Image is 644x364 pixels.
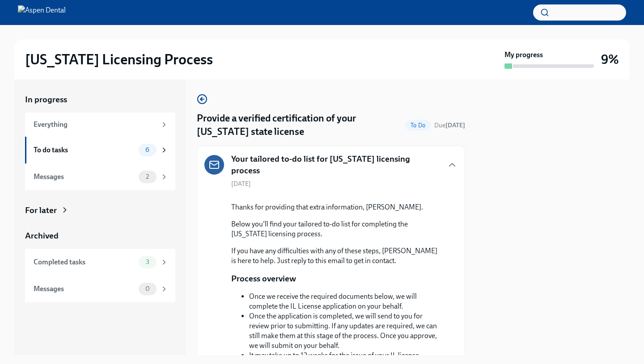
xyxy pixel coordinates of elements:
a: Messages2 [25,163,175,190]
a: Everything [25,113,175,137]
span: Due [434,121,465,129]
div: Completed tasks [34,257,135,267]
span: 0 [140,285,155,292]
h4: Provide a verified certification of your [US_STATE] state license [197,112,402,138]
span: 2 [140,173,154,180]
a: For later [25,205,175,216]
div: To do tasks [34,145,135,155]
a: Messages0 [25,276,175,302]
strong: [DATE] [445,121,465,129]
strong: My progress [504,50,543,60]
span: October 24th, 2025 10:00 [434,121,465,130]
span: 3 [140,259,155,265]
h5: Your tailored to-do list for [US_STATE] licensing process [231,153,440,176]
li: Once the application is completed, we will send to you for review prior to submitting. If any upd... [249,311,443,351]
a: In progress [25,94,175,105]
span: 6 [140,146,155,153]
li: Once we receive the required documents below, we will complete the IL License application on your... [249,292,443,311]
p: Thanks for providing that extra information, [PERSON_NAME]. [231,202,443,212]
div: Messages [34,172,135,182]
div: For later [25,205,57,216]
div: Messages [34,284,135,294]
p: Below you'll find your tailored to-do list for completing the [US_STATE] licensing process. [231,219,443,239]
img: Aspen Dental [18,5,66,20]
span: To Do [405,122,431,129]
div: Everything [34,120,157,130]
h2: [US_STATE] Licensing Process [25,50,213,68]
a: To do tasks6 [25,137,175,163]
a: Completed tasks3 [25,249,175,276]
p: If you have any difficulties with any of these steps, [PERSON_NAME] is here to help. Just reply t... [231,246,443,266]
a: Archived [25,230,175,242]
span: [DATE] [231,180,251,188]
p: Process overview [231,273,296,285]
h3: 9% [601,51,619,67]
